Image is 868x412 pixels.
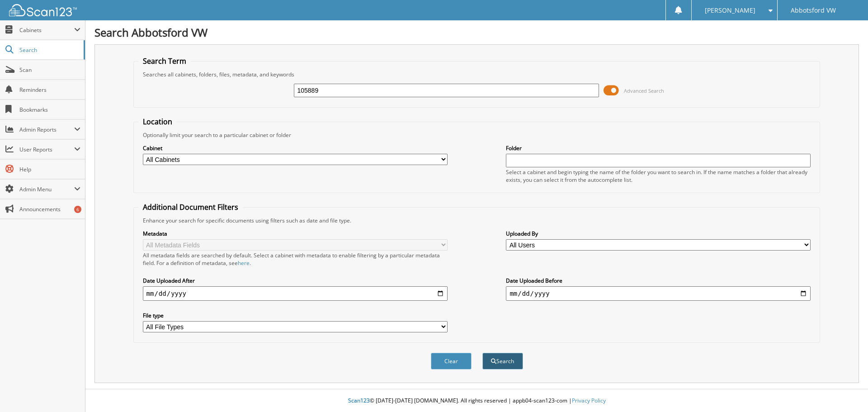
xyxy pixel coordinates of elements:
[9,4,77,16] img: scan123-logo-white.svg
[19,86,80,94] span: Reminders
[138,217,816,224] div: Enhance your search for specific documents using filters such as date and file type.
[143,286,448,301] input: start
[19,26,74,34] span: Cabinets
[74,206,81,213] div: 6
[506,144,811,152] label: Folder
[138,202,243,212] legend: Additional Document Filters
[19,66,80,74] span: Scan
[506,168,811,184] div: Select a cabinet and begin typing the name of the folder you want to search in. If the name match...
[705,8,755,13] span: [PERSON_NAME]
[19,46,79,54] span: Search
[19,106,80,114] span: Bookmarks
[506,230,811,237] label: Uploaded By
[143,144,448,152] label: Cabinet
[143,251,448,267] div: All metadata fields are searched by default. Select a cabinet with metadata to enable filtering b...
[143,312,448,319] label: File type
[791,8,836,13] span: Abbotsford VW
[94,25,859,40] h1: Search Abbotsford VW
[348,397,370,404] span: Scan123
[624,87,664,94] span: Advanced Search
[138,131,816,139] div: Optionally limit your search to a particular cabinet or folder
[482,353,523,369] button: Search
[19,146,74,153] span: User Reports
[19,185,74,193] span: Admin Menu
[572,397,606,404] a: Privacy Policy
[143,230,448,237] label: Metadata
[138,56,191,66] legend: Search Term
[506,286,811,301] input: end
[138,117,177,127] legend: Location
[19,166,80,173] span: Help
[138,71,816,78] div: Searches all cabinets, folders, files, metadata, and keywords
[85,390,868,412] div: © [DATE]-[DATE] [DOMAIN_NAME]. All rights reserved | appb04-scan123-com |
[506,277,811,284] label: Date Uploaded Before
[431,353,472,369] button: Clear
[238,259,250,267] a: here
[19,205,80,213] span: Announcements
[143,277,448,284] label: Date Uploaded After
[19,126,74,133] span: Admin Reports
